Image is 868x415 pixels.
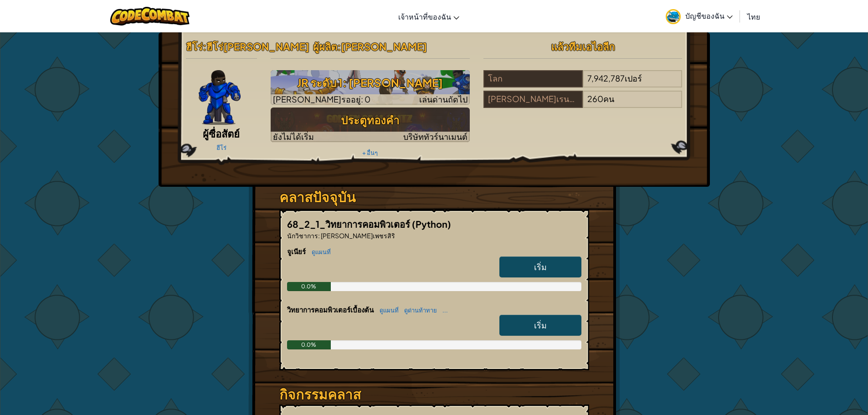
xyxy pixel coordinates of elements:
a: ไทย [743,4,765,29]
font: ยังไม่ได้เริ่ม [273,131,314,142]
font: ฮีโร่ [186,40,203,53]
font: ดูแผนที่ [312,248,331,256]
font: บริษัททัวร์นาเมนต์ [403,131,467,142]
font: โลก [488,73,503,83]
font: บัญชีของฉัน [685,11,724,20]
font: เปอร์ [625,73,642,83]
font: แล้วทีมเอไอลีก [551,40,615,53]
font: ดูแผนที่ [380,307,399,314]
font: 0.0% [301,283,316,290]
font: นักวิชาการ [287,231,318,240]
font: JR ระดับ 1: [PERSON_NAME] [297,76,443,89]
font: จูเนียร์ [287,247,306,256]
font: เริ่ม [534,320,547,330]
font: วิทยาการคอมพิวเตอร์เบื้องต้น [287,305,374,314]
font: เล่นด่านถัดไป [419,94,467,104]
font: ฮีโร่[PERSON_NAME] [206,40,309,53]
font: : [203,40,206,53]
font: [PERSON_NAME]เรนสิริ [488,93,579,104]
font: : [318,231,320,240]
font: 0.0% [301,341,316,348]
font: ผู้ผลิต [313,40,337,53]
font: คน [603,93,614,104]
font: คลาสปัจจุบัน [279,188,356,205]
font: [PERSON_NAME]รออยู่: 0 [273,94,370,104]
font: 68_2_1_วิทยาการคอมพิวเตอร์ [287,218,410,230]
font: เริ่ม [534,261,547,272]
font: 260 [587,93,603,104]
font: : [337,40,341,53]
a: โลก7,942,787เปอร์ [483,79,683,89]
img: JR ระดับ 1: อัญมณี [271,70,470,105]
font: ผู้ซื่อสัตย์ [203,127,240,140]
font: (Python) [412,218,451,230]
font: ดูด่านท้าทาย [404,307,437,314]
font: [PERSON_NAME]เพชรสิริ [321,231,395,240]
font: + อื่นๆ [362,149,378,156]
a: เล่นด่านถัดไป [271,70,470,105]
img: Gordon-selection-pose.png [199,70,241,125]
a: บัญชีของฉัน [661,2,737,31]
font: ... [442,307,448,314]
a: เจ้าหน้าที่ของฉัน [394,4,464,29]
a: ประตูทองคำยังไม่ได้เริ่มบริษัททัวร์นาเมนต์ [271,108,470,142]
img: avatar [666,9,681,24]
font: ฮีโร่ [216,144,226,151]
font: ไทย [747,12,760,21]
font: [PERSON_NAME] [341,40,427,53]
img: ประตูทองคำ [271,108,470,142]
font: ประตูทองคำ [341,113,399,127]
a: [PERSON_NAME]เรนสิริ260คน [483,99,683,110]
font: เจ้าหน้าที่ของฉัน [398,12,451,21]
font: 7,942,787 [587,73,625,83]
img: โลโก้ CodeCombat [110,7,190,26]
font: กิจกรรมคลาส [279,385,361,403]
